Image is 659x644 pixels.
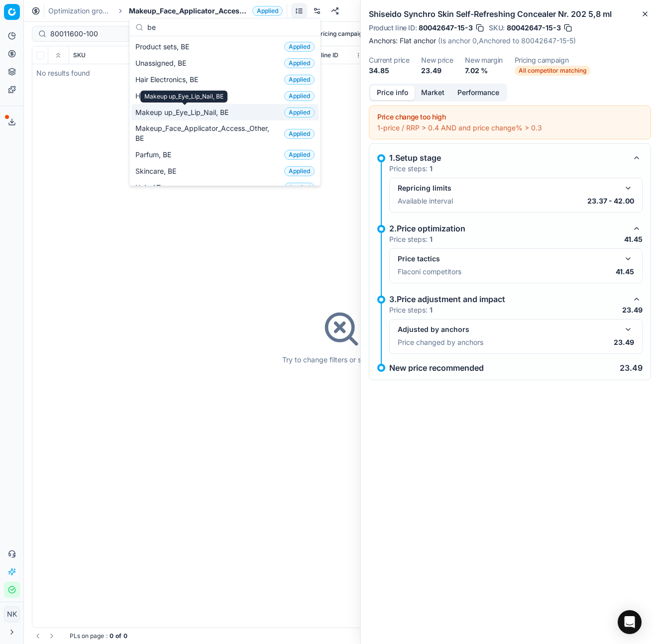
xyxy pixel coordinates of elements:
[398,267,461,277] p: Flaconi competitors
[284,166,315,176] span: Applied
[377,123,643,133] div: 1-price / RRP > 0.4 AND and price change% > 0.3
[389,164,433,174] p: Price steps:
[389,152,627,164] div: 1.Setup stage
[369,8,651,20] h2: Shiseido Synchro Skin Self-Refreshing Concealer Nr. 202 5,8 ml
[400,36,651,46] div: Flat anchor
[507,23,561,33] span: 80042647-15-3
[4,607,19,622] span: NK
[620,364,643,372] p: 23.49
[70,632,127,640] div: :
[52,49,64,61] button: Expand all
[129,36,321,186] div: Suggestions
[616,267,634,277] p: 41.45
[147,17,315,37] input: Search groups...
[398,254,618,264] div: Price tactics
[430,164,433,173] strong: 1
[465,66,503,76] dd: 7.02 %
[73,51,86,59] span: SKU
[284,58,315,68] span: Applied
[135,91,164,101] span: Hair, BE
[415,86,451,100] button: Market
[369,24,417,31] span: Product line ID :
[123,632,127,640] strong: 0
[515,57,590,64] dt: Pricing campaign
[369,57,409,64] dt: Current price
[135,58,190,68] span: Unassigned, BE
[284,183,315,193] span: Applied
[398,183,618,193] div: Repricing limits
[389,305,433,315] p: Price steps:
[48,6,112,16] a: Optimization groups
[398,324,618,334] div: Adjusted by anchors
[135,75,202,85] span: Hair Electronics, BE
[369,66,409,76] dd: 34.85
[32,630,44,642] button: Go to previous page
[389,364,484,372] p: New price recommended
[110,632,113,640] strong: 0
[313,28,370,40] button: Pricing campaign
[46,630,58,642] button: Go to next page
[129,6,283,16] span: Makeup_Face_Applicator_Access._Other, BEApplied
[451,86,506,100] button: Performance
[115,632,121,640] strong: of
[135,166,180,176] span: Skincare, BE
[284,75,315,85] span: Applied
[419,23,473,33] span: 80042647-15-3
[252,6,283,16] span: Applied
[421,57,453,64] dt: New price
[48,6,283,16] nav: breadcrumb
[389,293,627,305] div: 3.Price adjustment and impact
[369,36,398,46] span: Anchors :
[70,632,104,640] span: PLs on page
[135,150,175,160] span: Parfum, BE
[284,150,315,160] span: Applied
[284,129,315,139] span: Applied
[284,42,315,52] span: Applied
[489,24,505,31] span: SKU :
[4,606,20,622] button: NK
[438,36,576,45] span: ( Is anchor , Anchored to )
[521,36,573,45] a: 80042647-15-5
[398,337,483,347] p: Price changed by anchors
[135,107,232,117] span: Makeup up_Eye_Lip_Nail, BE
[370,86,415,100] button: Price info
[421,66,453,76] dd: 23.49
[135,123,280,143] span: Makeup_Face_Applicator_Access._Other, BE
[587,196,634,206] p: 23.37 - 42.00
[624,234,643,244] p: 41.45
[135,42,193,52] span: Product sets, BE
[50,29,159,39] input: Search by SKU or title
[377,112,643,122] div: Price change too high
[472,36,477,45] a: 0
[430,306,433,314] strong: 1
[622,305,643,315] p: 23.49
[389,234,433,244] p: Price steps:
[398,196,453,206] p: Available interval
[284,107,315,117] span: Applied
[284,91,315,101] span: Applied
[614,337,634,347] p: 23.49
[618,610,642,634] div: Open Intercom Messenger
[135,183,165,193] span: Hair, AT
[515,66,590,76] span: All competitor matching
[389,222,627,234] div: 2.Price optimization
[465,57,503,64] dt: New margin
[140,91,227,103] div: Makeup up_Eye_Lip_Nail, BE
[129,6,248,16] span: Makeup_Face_Applicator_Access._Other, BE
[282,355,401,365] div: Try to change filters or search query
[32,630,58,642] nav: pagination
[430,235,433,243] strong: 1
